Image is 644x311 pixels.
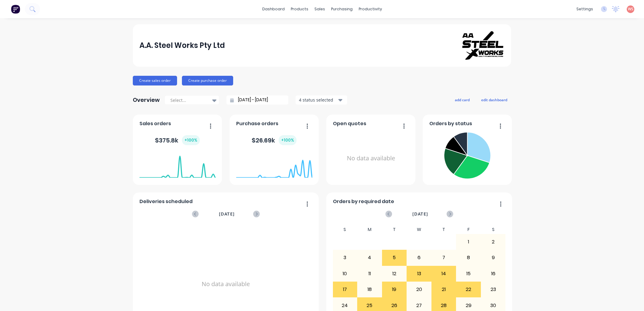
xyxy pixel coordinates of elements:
div: 12 [382,266,407,281]
div: productivity [356,5,385,14]
div: 10 [333,266,357,281]
div: sales [311,5,328,14]
span: WS [628,6,633,12]
div: Overview [133,94,160,106]
div: 9 [481,250,505,265]
span: [DATE] [412,211,428,217]
span: Purchase orders [236,120,278,127]
div: + 100 % [279,135,297,145]
div: 23 [481,282,505,297]
div: W [407,225,431,234]
div: 21 [432,282,456,297]
div: 6 [407,250,431,265]
div: 4 status selected [299,97,337,103]
div: $ 375.8k [155,135,200,145]
div: M [357,225,382,234]
div: A.A. Steel Works Pty Ltd [139,39,225,52]
div: + 100 % [182,135,200,145]
div: 22 [456,282,481,297]
button: edit dashboard [477,96,511,104]
div: T [382,225,407,234]
button: Create sales order [133,76,177,85]
div: 18 [357,282,382,297]
div: 4 [357,250,382,265]
div: 13 [407,266,431,281]
span: Orders by required date [333,198,394,205]
div: 3 [333,250,357,265]
div: 5 [382,250,407,265]
div: settings [573,5,596,14]
span: Orders by status [429,120,472,127]
div: 17 [333,282,357,297]
button: 4 status selected [296,95,347,105]
div: 7 [432,250,456,265]
div: T [431,225,456,234]
a: dashboard [259,5,288,14]
button: add card [451,96,474,104]
div: 11 [357,266,382,281]
img: Factory [11,5,20,14]
div: 15 [456,266,481,281]
div: 19 [382,282,407,297]
img: A.A. Steel Works Pty Ltd [462,31,505,60]
span: Sales orders [139,120,171,127]
div: 8 [456,250,481,265]
div: 14 [432,266,456,281]
div: No data available [333,130,409,187]
div: 16 [481,266,505,281]
span: [DATE] [219,211,235,217]
div: products [288,5,311,14]
span: Open quotes [333,120,366,127]
div: 20 [407,282,431,297]
div: S [481,225,506,234]
button: Create purchase order [182,76,233,85]
div: 1 [456,234,481,249]
div: F [456,225,481,234]
div: 2 [481,234,505,249]
div: S [333,225,357,234]
div: $ 26.69k [252,135,297,145]
div: purchasing [328,5,356,14]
